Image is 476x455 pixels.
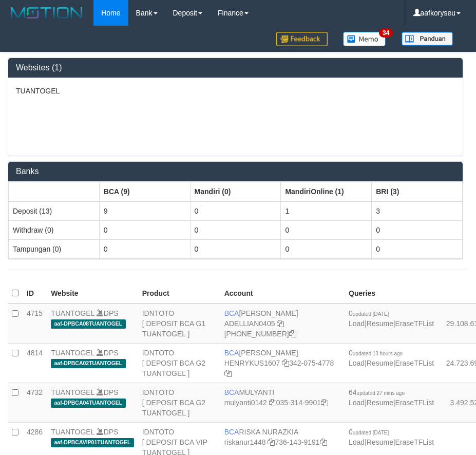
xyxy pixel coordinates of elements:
[47,304,138,344] td: DPS
[138,343,220,383] td: IDNTOTO [ DEPOSIT BCA G2 TUANTOGEL ]
[224,399,267,407] a: mulyanti0142
[349,388,434,407] span: | |
[349,428,389,436] span: 0
[349,359,365,367] a: Load
[224,369,232,377] a: Copy 3420754778 to clipboard
[395,438,434,446] a: EraseTFList
[23,343,47,383] td: 4814
[51,319,125,328] span: aaf-DPBCA08TUANTOGEL
[190,220,281,239] td: 0
[268,438,275,446] a: Copy riskanur1448 to clipboard
[395,359,434,367] a: EraseTFList
[335,26,394,52] a: 34
[47,283,138,304] th: Website
[353,430,389,435] span: updated [DATE]
[9,201,100,221] td: Deposit (13)
[51,349,94,357] a: TUANTOGEL
[47,343,138,383] td: DPS
[281,182,372,201] th: Group: activate to sort column ascending
[16,86,455,96] p: TUANTOGEL
[349,349,403,357] span: 0
[349,399,365,407] a: Load
[190,201,281,221] td: 0
[99,220,190,239] td: 0
[395,319,434,328] a: EraseTFList
[269,399,276,407] a: Copy mulyanti0142 to clipboard
[51,359,125,368] span: aaf-DPBCA02TUANTOGEL
[276,32,328,46] img: Feedback.jpg
[190,182,281,201] th: Group: activate to sort column ascending
[321,399,328,407] a: Copy 0353149901 to clipboard
[353,351,403,356] span: updated 13 hours ago
[51,309,94,317] a: TUANTOGEL
[23,283,47,304] th: ID
[349,319,365,328] a: Load
[9,239,100,258] td: Tampungan (0)
[224,349,239,357] span: BCA
[281,220,372,239] td: 0
[224,438,266,446] a: riskanur1448
[47,383,138,422] td: DPS
[372,182,463,201] th: Group: activate to sort column ascending
[349,428,434,446] span: | |
[349,309,389,317] span: 0
[224,309,239,317] span: BCA
[190,239,281,258] td: 0
[224,428,239,436] span: BCA
[23,383,47,422] td: 4732
[353,311,389,317] span: updated [DATE]
[349,438,365,446] a: Load
[99,239,190,258] td: 0
[51,388,94,396] a: TUANTOGEL
[343,32,386,46] img: Button%20Memo.svg
[281,239,372,258] td: 0
[224,359,280,367] a: HENRYKUS1607
[220,283,345,304] th: Account
[349,309,434,328] span: | |
[277,319,284,328] a: Copy ADELLIAN0405 to clipboard
[138,304,220,344] td: IDNTOTO [ DEPOSIT BCA G1 TUANTOGEL ]
[138,383,220,422] td: IDNTOTO [ DEPOSIT BCA G2 TUANTOGEL ]
[367,319,393,328] a: Resume
[372,201,463,221] td: 3
[402,32,453,46] img: panduan.png
[16,167,455,176] h3: Banks
[345,283,438,304] th: Queries
[220,383,345,422] td: MULYANTI 035-314-9901
[51,399,125,407] span: aaf-DPBCA04TUANTOGEL
[367,399,393,407] a: Resume
[9,182,100,201] th: Group: activate to sort column ascending
[349,349,434,367] span: | |
[357,390,405,396] span: updated 27 mins ago
[379,28,393,37] span: 34
[9,220,100,239] td: Withdraw (0)
[51,438,134,447] span: aaf-DPBCAVIP01TUANTOGEL
[23,304,47,344] td: 4715
[367,359,393,367] a: Resume
[99,182,190,201] th: Group: activate to sort column ascending
[395,399,434,407] a: EraseTFList
[289,330,296,338] a: Copy 5655032115 to clipboard
[220,343,345,383] td: [PERSON_NAME] 342-075-4778
[224,388,239,396] span: BCA
[8,5,86,21] img: MOTION_logo.png
[320,438,327,446] a: Copy 7361439191 to clipboard
[282,359,289,367] a: Copy HENRYKUS1607 to clipboard
[281,201,372,221] td: 1
[16,63,455,72] h3: Websites (1)
[51,428,94,436] a: TUANTOGEL
[372,220,463,239] td: 0
[138,283,220,304] th: Product
[349,388,405,396] span: 64
[224,319,275,328] a: ADELLIAN0405
[220,304,345,344] td: [PERSON_NAME] [PHONE_NUMBER]
[367,438,393,446] a: Resume
[99,201,190,221] td: 9
[372,239,463,258] td: 0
